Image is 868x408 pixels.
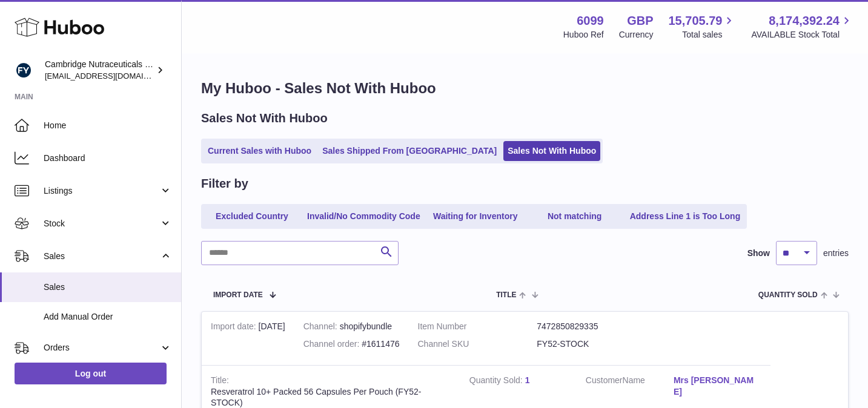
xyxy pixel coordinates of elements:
a: 8,174,392.24 AVAILABLE Stock Total [751,13,853,41]
a: 1 [525,375,530,385]
label: Show [747,248,770,259]
strong: 6099 [577,13,604,29]
a: Sales Not With Huboo [503,141,600,161]
a: Address Line 1 is Too Long [626,206,745,226]
h1: My Huboo - Sales Not With Huboo [201,79,849,98]
div: shopifybundle [303,321,400,332]
span: Total sales [682,29,736,41]
div: #1611476 [303,338,400,350]
span: Customer [586,375,623,385]
dt: Channel SKU [418,338,537,350]
span: Stock [44,218,159,229]
strong: GBP [627,13,653,29]
strong: Channel order [303,339,362,352]
div: Huboo Ref [563,29,604,41]
span: [EMAIL_ADDRESS][DOMAIN_NAME] [45,71,178,81]
strong: Quantity Sold [469,375,525,388]
strong: Channel [303,321,340,334]
a: Not matching [526,206,623,226]
span: 8,174,392.24 [769,13,840,29]
a: 15,705.79 Total sales [668,13,736,41]
a: Invalid/No Commodity Code [303,206,425,226]
span: Add Manual Order [44,311,172,323]
strong: Title [211,375,229,388]
span: entries [823,248,849,259]
dt: Item Number [418,321,537,332]
dd: 7472850829335 [537,321,656,332]
strong: Import date [211,321,259,334]
a: Log out [15,363,167,384]
a: Sales Shipped From [GEOGRAPHIC_DATA] [318,141,501,161]
h2: Sales Not With Huboo [201,110,328,127]
span: Dashboard [44,153,172,164]
td: [DATE] [202,312,294,365]
span: Title [496,291,516,299]
span: Quantity Sold [758,291,818,299]
a: Waiting for Inventory [427,206,524,226]
a: Current Sales with Huboo [204,141,316,161]
div: Currency [619,29,654,41]
span: 15,705.79 [668,13,722,29]
span: AVAILABLE Stock Total [751,29,853,41]
span: Import date [213,291,263,299]
dd: FY52-STOCK [537,338,656,350]
img: huboo@camnutra.com [15,61,33,79]
a: Excluded Country [204,206,300,226]
span: Sales [44,281,172,293]
dt: Name [586,375,674,401]
span: Orders [44,342,159,354]
span: Sales [44,251,159,262]
h2: Filter by [201,176,248,192]
div: Cambridge Nutraceuticals Ltd [45,59,154,82]
a: Mrs [PERSON_NAME] [674,375,761,398]
span: Home [44,120,172,131]
span: Listings [44,185,159,197]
